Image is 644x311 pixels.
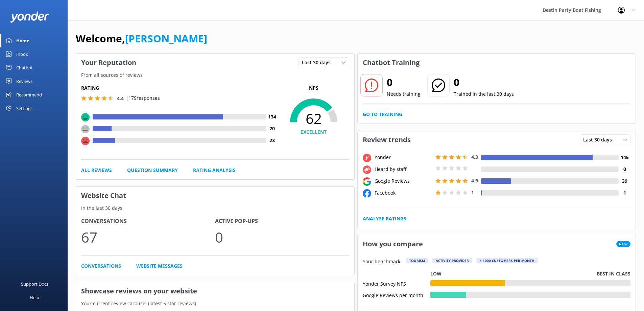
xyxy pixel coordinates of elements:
span: 4.3 [471,154,478,160]
h3: Showcase reviews on your website [76,282,354,300]
h3: Website Chat [76,187,354,204]
p: Best in class [597,270,630,277]
a: All Reviews [81,166,112,174]
p: Your current review carousel (latest 5 star reviews) [76,300,354,307]
a: Question Summary [127,166,178,174]
h2: 0 [454,74,514,90]
a: Analyse Ratings [363,215,406,222]
a: Go to Training [363,111,402,118]
a: Conversations [81,262,121,270]
span: Last 30 days [302,59,335,66]
div: Tourism [406,258,428,263]
p: 67 [81,226,215,248]
p: 0 [215,226,349,248]
div: Google Reviews [373,177,434,185]
h4: 0 [619,165,630,173]
h4: 23 [266,137,278,144]
span: Last 30 days [583,136,616,143]
div: Chatbot [16,61,33,74]
h5: Rating [81,84,278,92]
div: Inbox [16,47,28,61]
h4: Active Pop-ups [215,217,349,226]
img: yonder-white-logo.png [10,12,49,23]
h2: 0 [387,74,421,90]
span: New [616,241,630,247]
a: Website Messages [136,262,183,270]
h4: 134 [266,113,278,120]
h4: 145 [619,154,630,161]
h3: How you compare [358,235,428,253]
div: Yonder [373,154,434,161]
div: Home [16,34,29,47]
p: | 179 responses [126,94,160,102]
span: 62 [278,110,349,127]
p: In the last 30 days [76,204,354,212]
div: > 1000 customers per month [476,258,538,263]
h1: Welcome, [76,30,207,47]
p: NPS [278,84,349,92]
p: Trained in the last 30 days [454,90,514,98]
h4: 20 [266,125,278,132]
a: Rating Analysis [193,166,236,174]
h4: EXCELLENT [278,128,349,136]
h3: Chatbot Training [358,54,425,71]
div: Settings [16,102,32,115]
p: From all sources of reviews [76,71,354,79]
div: Help [30,291,39,304]
p: Your benchmark: [363,258,402,266]
span: 1 [471,189,474,196]
div: Yonder Survey NPS [363,280,430,286]
h3: Review trends [358,131,416,149]
div: Heard by staff [373,165,434,173]
div: Recommend [16,88,42,102]
h4: Conversations [81,217,215,226]
h4: 1 [619,189,630,197]
div: Reviews [16,74,32,88]
div: Activity Provider [432,258,472,263]
span: 4.4 [117,95,124,102]
h4: 39 [619,177,630,185]
div: Google Reviews per month [363,292,430,298]
div: Facebook [373,189,434,197]
div: Support Docs [21,277,48,291]
h3: Your Reputation [76,54,141,71]
p: Needs training [387,90,421,98]
p: Low [430,270,442,277]
a: [PERSON_NAME] [125,31,207,45]
span: 4.9 [471,177,478,184]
